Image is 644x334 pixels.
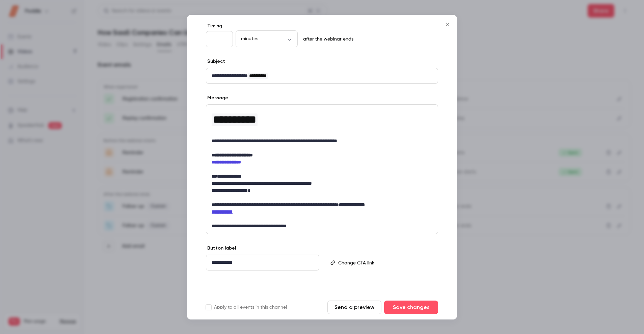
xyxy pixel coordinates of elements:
[206,58,225,65] label: Subject
[327,301,381,314] button: Send a preview
[206,23,438,29] label: Timing
[206,304,287,311] label: Apply to all events in this channel
[206,105,438,234] div: editor
[336,255,437,271] div: editor
[441,18,454,31] button: Close
[206,68,438,83] div: editor
[236,35,298,42] div: minutes
[206,245,236,252] label: Button label
[206,255,319,270] div: editor
[300,36,353,43] p: after the webinar ends
[206,95,228,101] label: Message
[384,301,438,314] button: Save changes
